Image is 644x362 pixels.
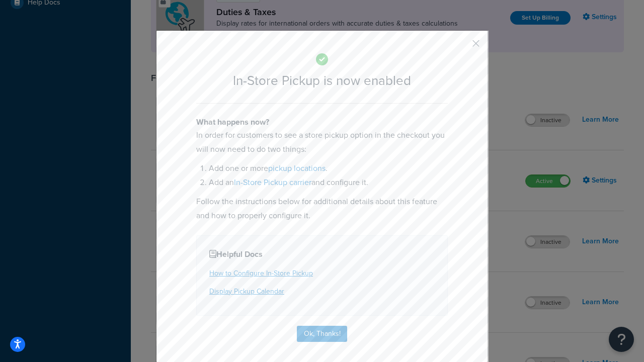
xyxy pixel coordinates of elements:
button: Ok, Thanks! [297,326,347,342]
li: Add one or more . [209,161,448,175]
a: How to Configure In-Store Pickup [209,268,313,279]
h4: What happens now? [196,116,448,128]
p: In order for customers to see a store pickup option in the checkout you will now need to do two t... [196,128,448,156]
li: Add an and configure it. [209,175,448,190]
a: pickup locations [268,162,326,174]
a: Display Pickup Calendar [209,286,284,297]
p: Follow the instructions below for additional details about this feature and how to properly confi... [196,195,448,223]
h2: In-Store Pickup is now enabled [196,73,448,88]
h4: Helpful Docs [209,248,435,260]
a: In-Store Pickup carrier [234,176,311,188]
